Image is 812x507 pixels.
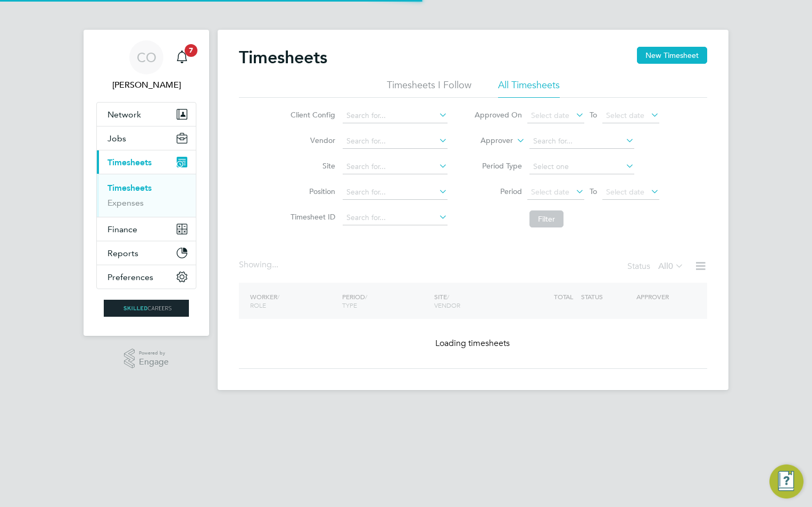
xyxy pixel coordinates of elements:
span: CO [137,50,156,64]
a: Timesheets [107,183,152,193]
span: Network [107,109,141,120]
button: Finance [97,217,196,241]
span: ... [272,259,278,270]
span: Select date [606,187,644,197]
span: To [586,184,600,198]
button: Preferences [97,265,196,289]
span: 0 [668,261,673,272]
span: Powered by [139,349,169,358]
input: Search for... [343,159,448,174]
button: Filter [529,210,564,227]
input: Search for... [343,185,448,200]
button: Engage Resource Center [769,464,803,498]
div: Showing [239,259,280,271]
button: Timesheets [97,150,196,174]
input: Search for... [529,134,634,149]
label: Period [474,187,522,196]
a: CO[PERSON_NAME] [96,40,196,91]
label: Approved On [474,110,522,120]
span: Select date [606,111,644,120]
input: Select one [529,159,634,174]
div: Status [627,259,686,274]
label: Vendor [287,136,335,145]
label: All [658,261,684,272]
button: Reports [97,241,196,265]
span: Timesheets [107,157,152,167]
span: Finance [107,224,137,234]
a: 7 [171,40,193,74]
span: Select date [531,187,569,197]
input: Search for... [343,134,448,149]
li: Timesheets I Follow [387,79,471,98]
button: Jobs [97,126,196,150]
label: Period Type [474,161,522,171]
h2: Timesheets [239,47,327,68]
label: Client Config [287,110,335,120]
span: Engage [139,358,169,367]
label: Position [287,187,335,196]
span: Preferences [107,272,153,282]
span: Reports [107,248,138,258]
label: Approver [465,136,513,146]
label: Timesheet ID [287,212,335,222]
a: Expenses [107,198,144,208]
input: Search for... [343,210,448,225]
a: Go to home page [96,300,196,317]
span: 7 [185,44,197,57]
li: All Timesheets [498,79,560,98]
span: To [586,108,600,122]
a: Powered byEngage [124,349,169,369]
span: Select date [531,111,569,120]
div: Timesheets [97,174,196,217]
button: Network [97,103,196,126]
label: Site [287,161,335,171]
button: New Timesheet [637,47,707,64]
input: Search for... [343,108,448,123]
nav: Main navigation [84,30,209,336]
span: Jobs [107,133,126,143]
img: skilledcareers-logo-retina.png [104,300,189,317]
span: Craig O'Donovan [96,79,196,91]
